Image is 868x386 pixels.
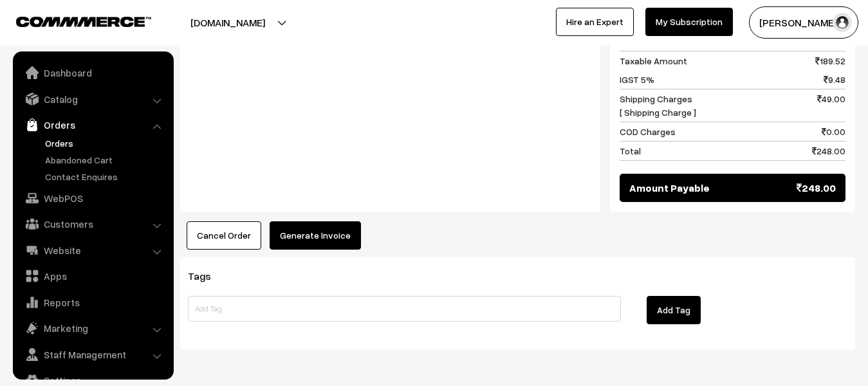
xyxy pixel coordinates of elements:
a: Orders [16,113,169,136]
a: My Subscription [645,8,733,36]
button: [PERSON_NAME] [749,6,858,39]
img: user [833,13,852,32]
a: Hire an Expert [556,8,634,36]
span: 0.00 [822,125,845,138]
a: Staff Management [16,343,169,366]
span: 248.00 [812,144,845,158]
span: 49.00 [817,92,845,119]
span: 248.00 [797,180,836,196]
a: Marketing [16,317,169,340]
a: Catalog [16,87,169,111]
a: Reports [16,291,169,314]
span: Total [620,144,641,158]
span: Taxable Amount [620,54,687,68]
a: Customers [16,212,169,235]
span: Tags [188,270,226,282]
span: 189.52 [815,54,845,68]
a: COMMMERCE [16,13,129,28]
a: Abandoned Cart [42,153,169,167]
span: IGST 5% [620,73,654,86]
span: COD Charges [620,125,676,138]
button: [DOMAIN_NAME] [145,6,310,39]
img: COMMMERCE [16,17,151,26]
span: Shipping Charges [ Shipping Charge ] [620,92,696,119]
span: 9.48 [824,73,845,86]
a: Website [16,239,169,262]
a: Dashboard [16,61,169,84]
span: Amount Payable [629,180,710,196]
a: Orders [42,136,169,150]
a: Apps [16,264,169,288]
input: Add Tag [188,296,621,322]
a: WebPOS [16,187,169,210]
button: Cancel Order [187,221,261,250]
button: Add Tag [647,296,701,324]
a: Contact Enquires [42,170,169,183]
button: Generate Invoice [270,221,361,250]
